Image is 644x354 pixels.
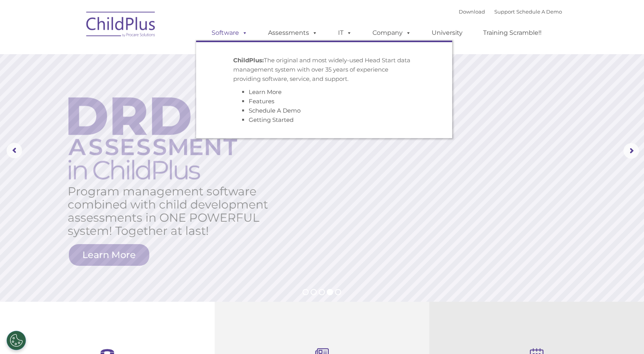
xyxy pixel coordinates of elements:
a: Company [365,25,419,41]
a: Features [249,97,274,105]
a: IT [330,25,360,41]
a: Schedule A Demo [516,9,562,15]
a: Getting Started [249,116,294,123]
a: Software [204,25,255,41]
span: Phone number [108,83,140,89]
a: Download [459,9,485,15]
a: Assessments [260,25,325,41]
button: Cookies Settings [7,331,26,350]
iframe: Chat Widget [518,270,644,354]
a: Support [494,9,515,15]
font: | [459,9,562,15]
a: Learn More [249,88,282,96]
p: The original and most widely-used Head Start data management system with over 35 years of experie... [233,56,415,84]
a: University [424,25,470,41]
span: Last name [108,51,131,57]
strong: ChildPlus: [233,56,264,64]
a: Schedule A Demo [249,107,301,114]
a: Training Scramble!! [475,25,549,41]
img: ChildPlus by Procare Solutions [82,6,160,45]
